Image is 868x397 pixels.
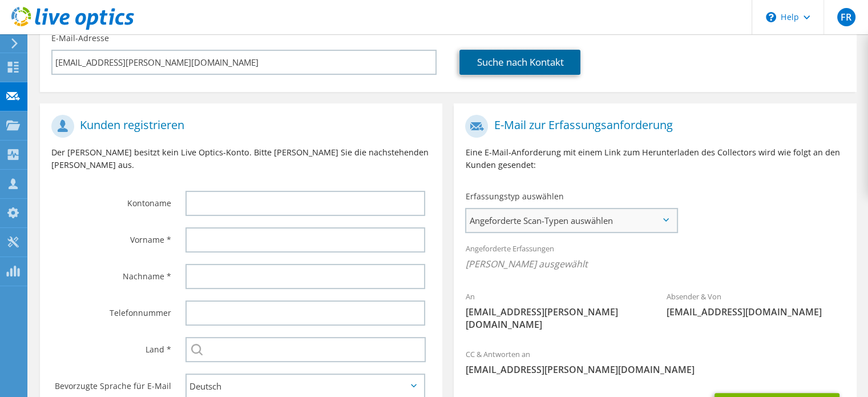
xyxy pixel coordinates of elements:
h1: Kunden registrieren [51,115,425,138]
label: Land * [51,337,171,355]
span: [EMAIL_ADDRESS][DOMAIN_NAME] [667,306,845,318]
p: Der [PERSON_NAME] besitzt kein Live Optics-Konto. Bitte [PERSON_NAME] Sie die nachstehenden [PERS... [51,146,431,171]
span: [PERSON_NAME] ausgewählt [465,258,845,270]
h1: E-Mail zur Erfassungsanforderung [465,115,839,138]
span: FR [837,8,855,26]
label: E-Mail-Adresse [51,33,109,44]
label: Bevorzugte Sprache für E-Mail [51,374,171,392]
label: Telefonnummer [51,300,171,319]
label: Kontoname [51,191,171,209]
div: An [454,284,655,336]
label: Nachname * [51,264,171,282]
label: Erfassungstyp auswählen [465,191,563,202]
a: Suche nach Kontakt [459,50,580,75]
div: Angeforderte Erfassungen [454,236,856,279]
div: CC & Antworten an [454,342,856,382]
div: Absender & Von [655,284,857,324]
span: [EMAIL_ADDRESS][PERSON_NAME][DOMAIN_NAME] [465,363,845,376]
svg: \n [766,12,776,22]
span: [EMAIL_ADDRESS][PERSON_NAME][DOMAIN_NAME] [465,306,644,331]
p: Eine E-Mail-Anforderung mit einem Link zum Herunterladen des Collectors wird wie folgt an den Kun... [465,146,845,171]
label: Vorname * [51,227,171,246]
span: Angeforderte Scan-Typen auswählen [466,209,676,232]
